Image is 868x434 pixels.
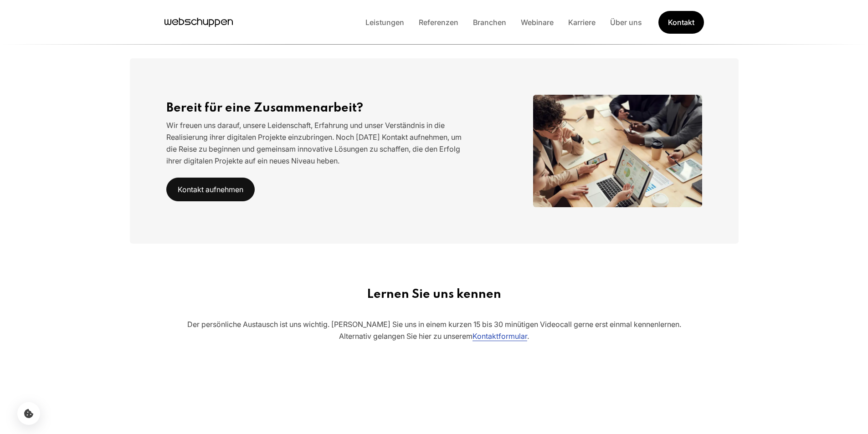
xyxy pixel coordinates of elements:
[658,11,704,34] a: Get Started
[603,18,649,27] a: Über uns
[411,18,466,27] a: Referenzen
[561,18,603,27] a: Karriere
[17,402,40,425] button: Cookie-Einstellungen öffnen
[514,18,561,27] a: Webinare
[166,178,255,201] a: Kontakt aufnehmen
[473,332,527,341] a: Kontaktformular
[164,15,233,29] a: Hauptseite besuchen
[166,101,473,116] h2: Bereit für eine Zusammenarbeit?
[358,18,411,27] a: Leistungen
[466,18,514,27] a: Branchen
[143,318,726,342] p: Der persönliche Austausch ist uns wichtig. [PERSON_NAME] Sie uns in einem kurzen 15 bis 30 minüti...
[166,119,473,167] p: Wir freuen uns darauf, unsere Leidenschaft, Erfahrung und unser Verständnis in die Realisierung i...
[533,95,702,207] img: cta-image
[130,287,739,302] h3: Lernen Sie uns kennen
